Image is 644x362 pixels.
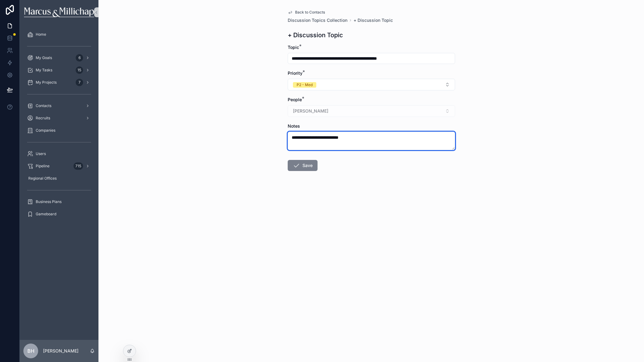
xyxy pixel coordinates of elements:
a: + Discussion Topic [354,17,393,23]
div: 15 [76,66,83,74]
div: P2 - Med [297,82,313,88]
h1: + Discussion Topic [288,31,343,39]
span: Gameboard [36,212,56,217]
span: Regional Offices [28,176,57,181]
span: My Projects [36,80,57,85]
div: 7 [76,79,83,86]
a: Regional Offices [23,173,95,184]
a: Pipeline715 [23,161,95,172]
a: My Projects7 [23,77,95,88]
button: Select Button [288,79,455,90]
span: Recruits [36,116,50,121]
span: Notes [288,123,300,129]
span: Contacts [36,103,51,108]
span: My Goals [36,55,52,60]
a: Business Plans [23,196,95,207]
span: Home [36,32,46,37]
span: Companies [36,128,55,133]
a: My Goals6 [23,52,95,63]
span: Business Plans [36,199,62,204]
span: Topic [288,45,299,50]
a: Back to Contacts [288,10,325,15]
a: Contacts [23,100,95,111]
a: Users [23,148,95,159]
span: BH [27,347,34,355]
span: Back to Contacts [295,10,325,15]
a: My Tasks15 [23,65,95,76]
span: Priority [288,70,302,76]
span: My Tasks [36,68,52,73]
div: 6 [76,54,83,62]
span: Pipeline [36,164,50,169]
button: Save [288,160,318,171]
span: People [288,97,302,102]
img: App logo [24,7,94,17]
a: Recruits [23,113,95,124]
span: Users [36,151,46,156]
div: scrollable content [20,25,98,228]
a: Discussion Topics Collection [288,17,347,23]
a: Gameboard [23,209,95,220]
a: Home [23,29,95,40]
div: 715 [74,162,83,170]
p: [PERSON_NAME] [43,348,78,354]
a: Companies [23,125,95,136]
